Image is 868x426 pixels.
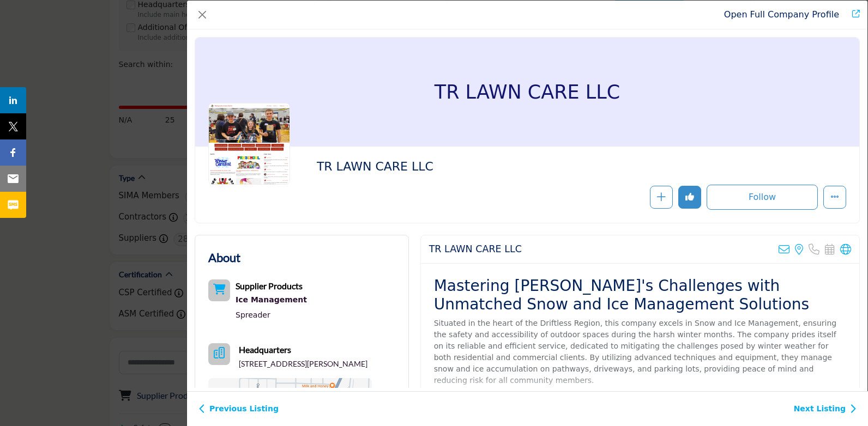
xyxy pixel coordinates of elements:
b: Headquarters [239,343,291,356]
div: Ice management involves the control, removal, and prevention of ice accumulation on surfaces such... [236,293,307,307]
h1: TR LAWN CARE LLC [435,38,620,147]
h2: TR LAWN CARE LLC [317,160,617,174]
h2: TR LAWN CARE LLC [429,244,522,255]
p: Situated in the heart of the Driftless Region, this company excels in Snow and Ice Management, en... [434,318,846,386]
button: Follow [707,185,818,210]
button: Redirect to login page [650,186,673,209]
a: Ice Management [236,293,307,307]
h2: Mastering [PERSON_NAME]'s Challenges with Unmatched Snow and Ice Management Solutions [434,277,846,313]
a: Redirect to tr-lawn-care-llc [724,9,839,20]
a: Supplier Products [236,282,303,291]
button: More Options [823,186,846,209]
button: Close [195,7,210,22]
b: Supplier Products [236,281,303,291]
button: Headquarter icon [208,343,230,365]
a: Next Listing [794,403,857,415]
a: Redirect to tr-lawn-care-llc [845,8,860,21]
a: Spreader [236,311,270,319]
p: [STREET_ADDRESS][PERSON_NAME] [239,358,367,369]
h2: About [208,248,240,266]
button: Category Icon [208,279,230,301]
button: Redirect to login page [678,186,701,209]
a: Previous Listing [198,403,279,415]
img: tr-lawn-care-llc logo [208,103,290,185]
